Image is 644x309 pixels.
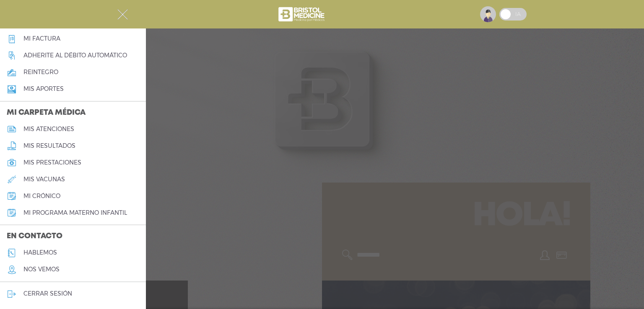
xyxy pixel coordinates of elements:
[23,209,127,216] h5: mi programa materno infantil
[23,266,60,273] h5: nos vemos
[23,126,74,133] h5: mis atenciones
[23,85,64,93] h5: Mis aportes
[23,142,75,149] h5: mis resultados
[23,193,60,200] h5: mi crónico
[480,6,496,22] img: profile-placeholder.svg
[23,290,72,297] h5: cerrar sesión
[23,69,58,76] h5: reintegro
[23,159,81,166] h5: mis prestaciones
[117,9,128,20] img: Cober_menu-close-white.svg
[23,52,127,59] h5: Adherite al débito automático
[23,176,65,183] h5: mis vacunas
[277,4,327,24] img: bristol-medicine-blanco.png
[23,35,60,42] h5: Mi factura
[23,249,57,256] h5: hablemos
